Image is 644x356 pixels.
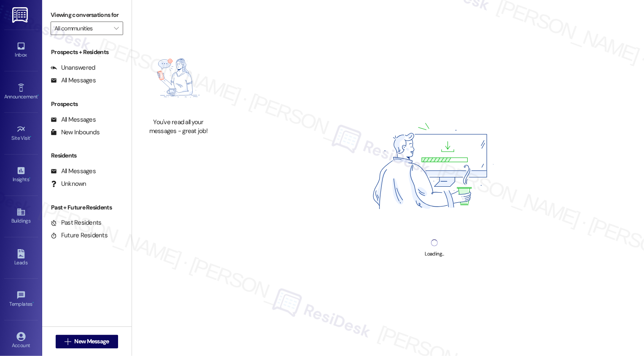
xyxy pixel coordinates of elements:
[56,335,118,348] button: New Message
[65,338,71,345] i: 
[54,22,110,35] input: All communities
[42,100,132,109] div: Prospects
[51,63,95,72] div: Unanswered
[51,179,86,188] div: Unknown
[114,25,119,32] i: 
[32,300,34,306] span: •
[42,151,132,160] div: Residents
[4,329,38,352] a: Account
[4,122,38,145] a: Site Visit •
[38,92,39,98] span: •
[51,218,102,227] div: Past Residents
[29,175,30,181] span: •
[51,128,100,137] div: New Inbounds
[4,205,38,228] a: Buildings
[74,337,109,346] span: New Message
[51,115,96,124] div: All Messages
[51,8,123,22] label: Viewing conversations for
[4,247,38,269] a: Leads
[4,39,38,62] a: Inbox
[4,288,38,311] a: Templates •
[51,76,96,85] div: All Messages
[30,134,32,140] span: •
[425,250,444,258] div: Loading...
[4,163,38,186] a: Insights •
[12,7,30,23] img: ResiDesk Logo
[42,48,132,57] div: Prospects + Residents
[42,203,132,212] div: Past + Future Residents
[141,118,216,136] div: You've read all your messages - great job!
[141,42,216,114] img: empty-state
[51,231,108,240] div: Future Residents
[51,167,96,176] div: All Messages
